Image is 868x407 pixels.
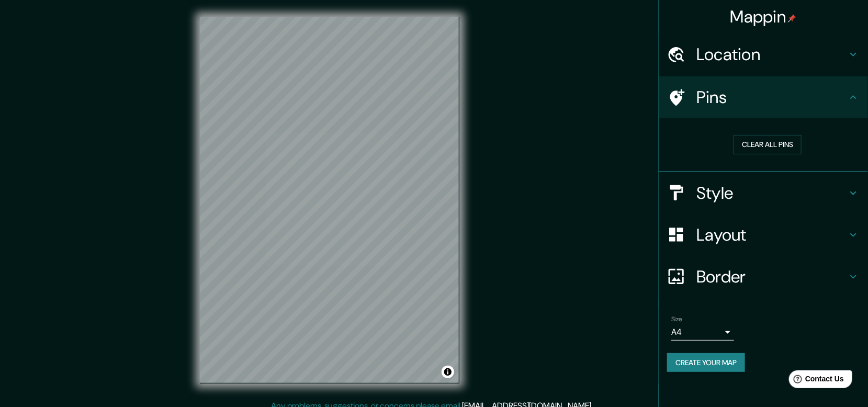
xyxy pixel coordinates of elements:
h4: Layout [696,224,847,245]
div: Location [659,33,868,75]
button: Create your map [667,353,745,372]
div: Border [659,256,868,298]
div: Layout [659,214,868,256]
label: Size [671,314,682,323]
h4: Location [696,44,847,65]
button: Toggle attribution [442,366,454,378]
canvas: Map [200,17,459,383]
h4: Pins [696,87,847,108]
iframe: Help widget launcher [775,366,856,395]
h4: Border [696,266,847,287]
h4: Style [696,183,847,203]
div: A4 [671,324,734,341]
div: Style [659,172,868,214]
div: Pins [659,76,868,118]
button: Clear all pins [734,135,802,154]
img: pin-icon.png [788,14,796,22]
h4: Mappin [730,6,797,27]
